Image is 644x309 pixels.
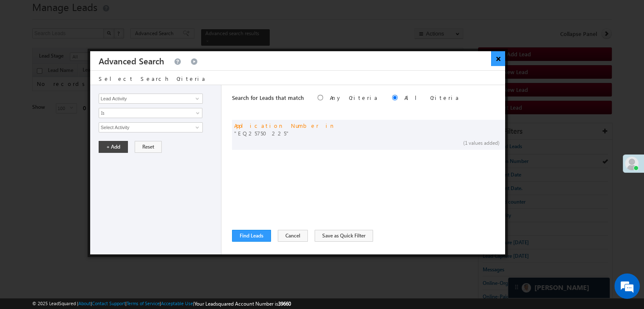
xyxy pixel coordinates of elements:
img: d_60004797649_company_0_60004797649 [14,44,36,55]
a: Is [99,108,202,118]
button: × [491,51,505,66]
button: Reset [135,141,162,153]
button: Find Leads [232,230,271,242]
a: Acceptable Use [161,301,193,306]
div: Minimize live chat window [139,4,159,25]
a: About [78,301,91,306]
label: Any Criteria [330,94,379,101]
em: Start Chat [115,243,154,254]
button: + Add [99,141,128,153]
span: (1 values added) [463,140,500,146]
span: 39660 [278,301,291,307]
label: All Criteria [404,94,460,101]
span: Application Number [234,122,319,129]
span: © 2025 LeadSquared | | | | | [32,300,291,308]
button: Cancel [278,230,308,242]
span: EQ25750225 [234,130,335,137]
a: Show All Items [191,123,202,132]
input: Type to Search [99,122,203,132]
a: Contact Support [92,301,125,306]
span: Search for Leads that match [232,94,304,101]
a: Show All Items [191,94,202,103]
textarea: Type your message and hit 'Enter' [11,78,155,235]
span: Select Search Criteria [99,75,206,82]
span: in [326,122,335,129]
span: Is [99,109,191,117]
h3: Advanced Search [99,51,164,70]
input: Type to Search [99,94,203,104]
button: Save as Quick Filter [315,230,373,242]
div: Chat with us now [44,44,142,55]
a: Terms of Service [127,301,160,306]
span: Your Leadsquared Account Number is [194,301,291,307]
